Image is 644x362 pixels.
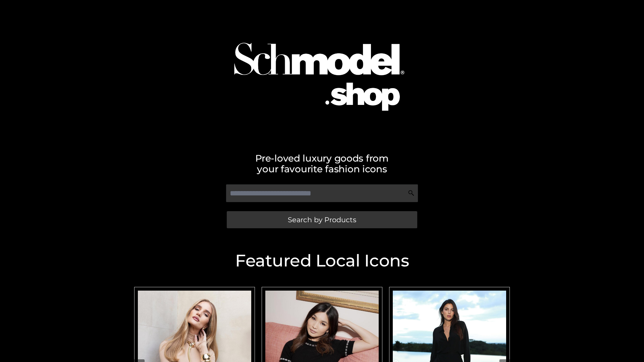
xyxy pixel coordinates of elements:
a: Search by Products [227,211,417,228]
span: Search by Products [288,216,356,223]
img: Search Icon [408,190,415,196]
h2: Pre-loved luxury goods from your favourite fashion icons [131,153,513,174]
h2: Featured Local Icons​ [131,252,513,269]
